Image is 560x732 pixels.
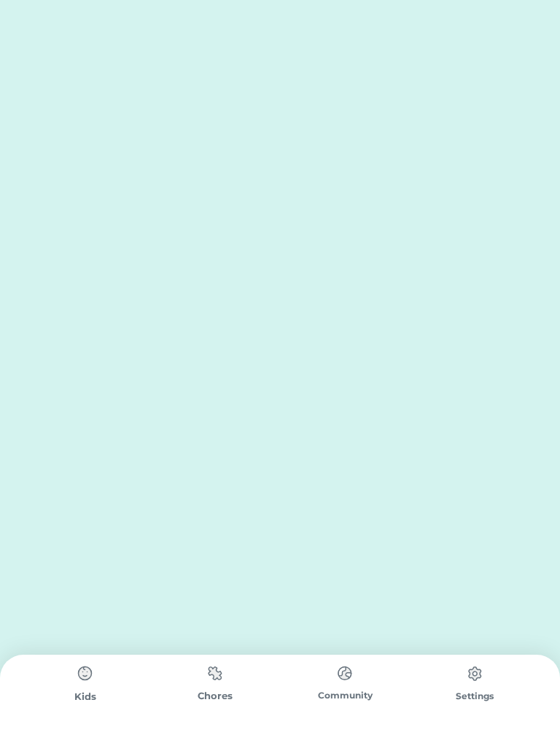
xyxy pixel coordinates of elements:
[20,690,150,704] div: Kids
[150,689,280,704] div: Chores
[410,690,540,703] div: Settings
[280,689,410,702] div: Community
[201,659,230,688] img: type%3Dchores%2C%20state%3Ddefault.svg
[330,659,359,688] img: type%3Dchores%2C%20state%3Ddefault.svg
[460,659,489,688] img: type%3Dchores%2C%20state%3Ddefault.svg
[71,659,100,688] img: type%3Dchores%2C%20state%3Ddefault.svg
